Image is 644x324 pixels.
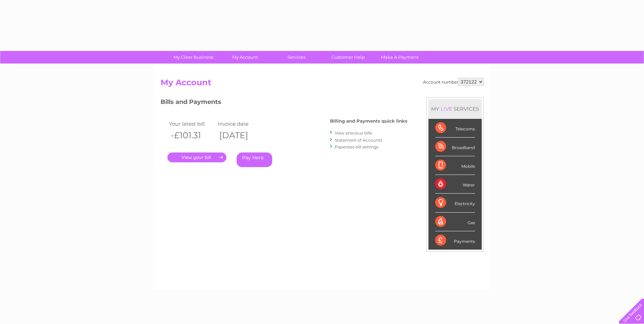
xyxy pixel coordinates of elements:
[237,152,272,167] a: Pay Here
[165,51,221,64] a: My Clear Business
[167,152,226,162] a: .
[335,138,382,143] a: Statement of Accounts
[269,51,325,64] a: Services
[372,51,428,64] a: Make A Payment
[435,138,475,156] div: Broadband
[435,194,475,212] div: Electricity
[435,231,475,250] div: Payments
[423,78,484,86] div: Account number
[216,119,265,128] td: Invoice date
[435,156,475,175] div: Mobile
[428,99,482,119] div: MY SERVICES
[216,128,265,142] th: [DATE]
[217,51,273,64] a: My Account
[161,97,407,109] h3: Bills and Payments
[161,78,484,91] h2: My Account
[167,128,216,142] th: -£101.31
[320,51,376,64] a: Customer Help
[335,144,379,149] a: Paperless bill settings
[435,175,475,194] div: Water
[435,119,475,138] div: Telecoms
[167,119,216,128] td: Your latest bill
[435,213,475,231] div: Gas
[330,119,407,124] h4: Billing and Payments quick links
[439,106,454,112] div: LIVE
[335,130,372,136] a: View previous bills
